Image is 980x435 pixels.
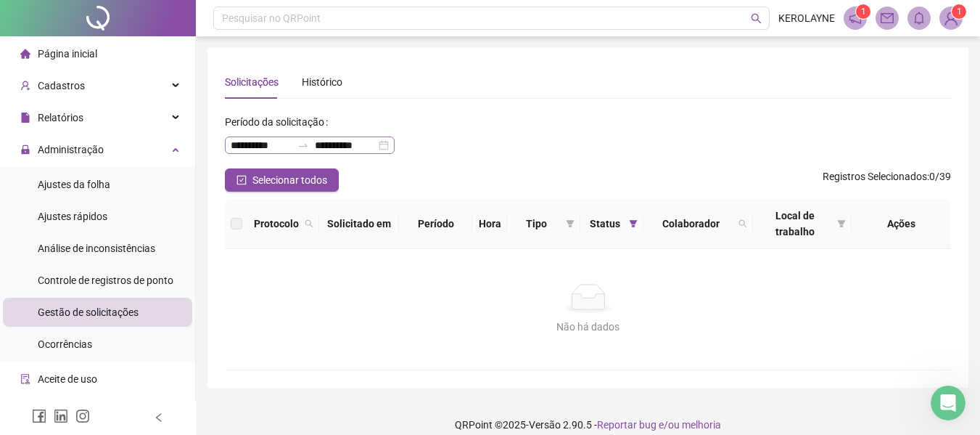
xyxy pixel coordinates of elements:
span: user-add [20,81,30,91]
span: Reportar bug e/ou melhoria [597,419,721,431]
span: Aceite de uso [38,373,97,385]
span: 1 [861,7,866,17]
th: Período [399,199,472,249]
span: search [305,219,313,228]
span: home [20,49,30,59]
span: Selecionar todos [252,172,327,188]
span: to [297,139,309,151]
span: file [20,113,30,123]
span: Cadastros [38,80,85,92]
span: Local de trabalho [759,208,831,240]
span: Relatórios [38,112,83,123]
span: search [751,13,762,24]
button: Selecionar todos [225,168,339,192]
span: Colaborador [649,216,733,232]
img: 85417 [940,7,962,29]
span: Ajustes da folha [38,179,110,190]
span: search [302,213,316,235]
span: Ajustes rápidos [38,211,107,222]
span: left [154,412,164,423]
span: Análise de inconsistências [38,243,155,254]
th: Hora [472,199,507,249]
span: : 0 / 39 [823,168,951,192]
span: instagram [75,409,90,423]
div: Solicitações [225,74,279,90]
span: KEROLAYNE [778,10,835,26]
span: Página inicial [38,48,97,60]
span: filter [566,219,575,228]
label: Período da solicitação [225,110,334,134]
span: Controle de registros de ponto [38,275,173,286]
span: Gestão de solicitações [38,306,139,318]
span: Protocolo [254,216,299,232]
span: filter [837,219,846,228]
span: filter [626,213,641,235]
span: check-square [236,175,247,185]
span: bell [913,12,926,25]
iframe: Intercom live chat [931,386,965,420]
span: Tipo [513,216,560,232]
span: audit [20,374,30,384]
div: Histórico [302,74,342,90]
div: Ações [857,216,945,232]
sup: Atualize o seu contato no menu Meus Dados [952,4,966,19]
span: lock [20,145,30,155]
span: search [738,219,747,228]
div: Não há dados [242,319,934,335]
span: search [736,213,750,235]
span: swap-right [297,139,309,151]
span: Administração [38,144,104,155]
span: notification [849,12,862,25]
span: mail [881,12,894,25]
span: Registros Selecionados [823,171,927,182]
span: 1 [957,7,962,17]
span: filter [563,213,577,235]
span: filter [629,219,638,228]
span: Ocorrências [38,338,92,350]
span: linkedin [54,409,68,423]
span: facebook [32,409,46,423]
sup: 1 [856,4,870,19]
span: Versão [529,419,561,431]
span: Status [586,216,623,232]
span: filter [834,205,849,243]
th: Solicitado em [319,199,399,249]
